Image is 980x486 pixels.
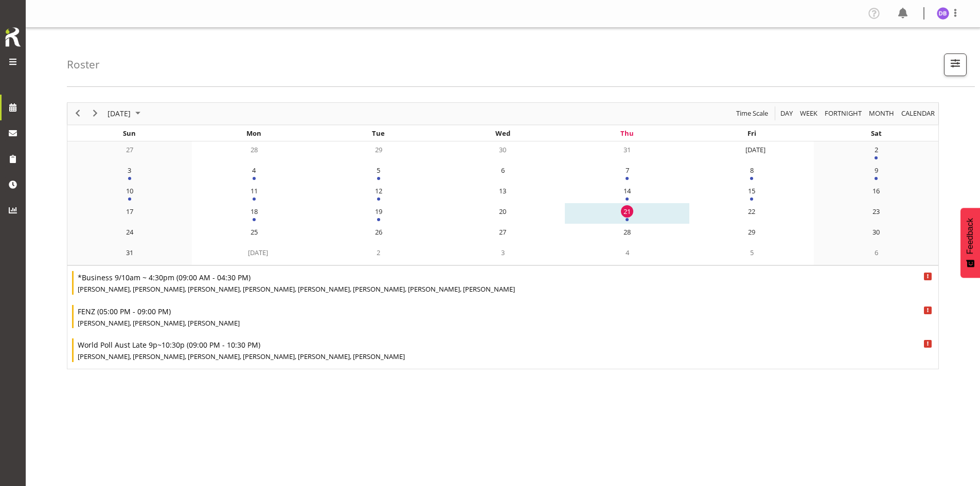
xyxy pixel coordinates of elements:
div: 8 [745,164,758,176]
div: [DATE] [745,143,758,156]
div: 30 [496,143,509,156]
div: 23 [870,205,882,218]
span: Sun [123,129,136,138]
span: Sat [871,129,882,138]
div: [PERSON_NAME], [PERSON_NAME], [PERSON_NAME] [78,318,930,329]
div: 28 [621,226,633,238]
span: 09:00 PM - 10:30 PM [189,340,258,350]
button: Month [900,107,937,120]
div: previous period [69,103,86,124]
div: 24 [123,226,136,238]
span: Fortnight [824,107,863,120]
div: 5 [372,164,385,176]
button: Timeline Day [779,107,795,120]
h4: Roster [67,59,100,70]
div: 5 [745,246,758,259]
div: FENZ ( ) [78,305,930,318]
div: 6 [870,246,882,259]
div: 29 [745,226,758,238]
span: Week [799,107,818,120]
div: next period [86,103,104,124]
span: Tue [372,129,385,138]
img: dawn-belshaw1857.jpg [937,7,949,20]
div: *Business 9/10am ~ 4:30pm Begin From Thursday, August 21, 2025 at 9:00:00 AM GMT+12:00 Ends At Th... [72,271,934,295]
div: 3 [496,246,509,259]
span: calendar [900,107,936,120]
span: Month [868,107,895,120]
div: 14 [621,185,633,197]
div: 6 [496,164,509,176]
span: [DATE] [106,107,132,120]
div: 2 [372,246,385,259]
button: Previous [71,107,85,120]
div: 15 [745,185,758,197]
span: Fri [747,129,756,138]
div: FENZ Begin From Thursday, August 21, 2025 at 5:00:00 PM GMT+12:00 Ends At Thursday, August 21, 20... [72,305,934,329]
div: 25 [248,226,260,238]
div: 30 [870,226,882,238]
div: World Poll Aust Late 9p~10:30p Begin From Thursday, August 21, 2025 at 9:00:00 PM GMT+12:00 Ends ... [72,338,934,362]
div: 7 [621,164,633,176]
button: Feedback - Show survey [960,208,980,278]
div: 27 [496,226,509,238]
div: 26 [372,226,385,238]
div: of August 2025 [67,102,939,370]
span: 09:00 AM - 04:30 PM [179,273,248,282]
span: Feedback [966,218,975,254]
div: 20 [496,205,509,218]
button: Timeline Week [798,107,819,120]
div: 3 [123,164,136,176]
span: Mon [246,129,261,138]
div: 12 [372,185,385,197]
button: Timeline Month [867,107,896,120]
button: Fortnight [823,107,864,120]
div: 19 [372,205,385,218]
div: World Poll Aust Late 9p~10:30p ( ) [78,338,930,352]
span: 05:00 PM - 09:00 PM [99,307,169,316]
table: of August 2025 [67,141,938,266]
div: 4 [621,246,633,259]
div: [PERSON_NAME], [PERSON_NAME], [PERSON_NAME], [PERSON_NAME], [PERSON_NAME], [PERSON_NAME], [PERSON... [78,284,930,295]
span: Thu [620,129,634,138]
div: 27 [123,143,136,156]
div: 9 [870,164,882,176]
button: Next [88,107,102,120]
div: [PERSON_NAME], [PERSON_NAME], [PERSON_NAME], [PERSON_NAME], [PERSON_NAME], [PERSON_NAME] [78,352,930,362]
img: Rosterit icon logo [3,26,23,48]
div: [DATE] [248,246,260,259]
div: August 2025 [104,103,147,124]
div: 31 [123,246,136,259]
div: 4 [248,164,260,176]
div: 13 [496,185,509,197]
div: 11 [248,185,260,197]
div: 17 [123,205,136,218]
button: Time Scale [735,107,770,120]
div: 28 [248,143,260,156]
div: 31 [621,143,633,156]
div: 2 [870,143,882,156]
div: *Business 9/10am ~ 4:30pm ( ) [78,271,930,284]
button: August 2025 [106,107,145,120]
span: Wed [495,129,510,138]
div: 21 [621,205,633,218]
div: 10 [123,185,136,197]
div: 16 [870,185,882,197]
div: 22 [745,205,758,218]
button: Filter Shifts [944,53,967,76]
span: Day [779,107,794,120]
span: Time Scale [735,107,769,120]
div: 18 [248,205,260,218]
div: 29 [372,143,385,156]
